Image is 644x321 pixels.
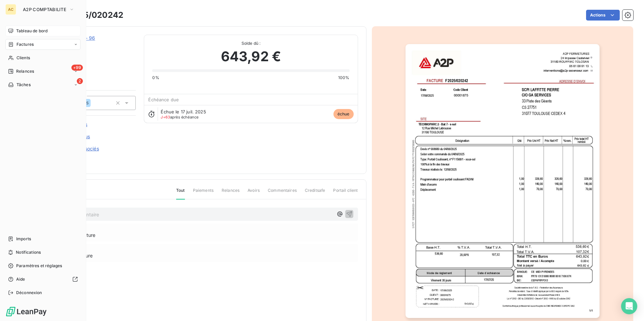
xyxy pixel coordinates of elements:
span: Factures [17,41,34,47]
span: Paramètres et réglages [16,263,62,269]
span: A2P COMPTABILITE [23,7,66,12]
span: Tout [176,187,185,200]
span: Aide [16,276,25,282]
img: invoice_thumbnail [406,44,600,318]
span: Avoirs [248,187,260,199]
a: Aide [5,274,80,285]
span: Paiements [193,187,214,199]
span: Clients [17,55,30,61]
span: après échéance [161,115,198,119]
span: Tableau de bord [16,28,47,34]
span: Échéance due [148,97,179,102]
span: échue [333,109,354,119]
span: 100% [338,75,350,81]
span: Relances [16,68,34,74]
span: +99 [71,65,83,71]
span: 643,92 € [221,46,281,67]
span: 41196G09 [53,43,136,48]
span: Notifications [16,249,41,255]
button: Actions [586,10,620,21]
div: Open Intercom Messenger [621,298,637,314]
span: Portail client [333,187,358,199]
span: Tâches [17,82,31,88]
span: J+63 [161,115,170,119]
span: Échue le 17 juil. 2025 [161,109,206,114]
span: Solde dû : [152,40,349,46]
span: 0% [152,75,159,81]
h3: F2025/020242 [63,9,123,21]
span: Commentaires [268,187,297,199]
img: Logo LeanPay [5,306,47,317]
span: Creditsafe [305,187,325,199]
span: Imports [16,236,31,242]
span: 2 [77,78,83,84]
span: Relances [222,187,239,199]
span: Déconnexion [16,290,42,296]
div: AC [5,4,16,15]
